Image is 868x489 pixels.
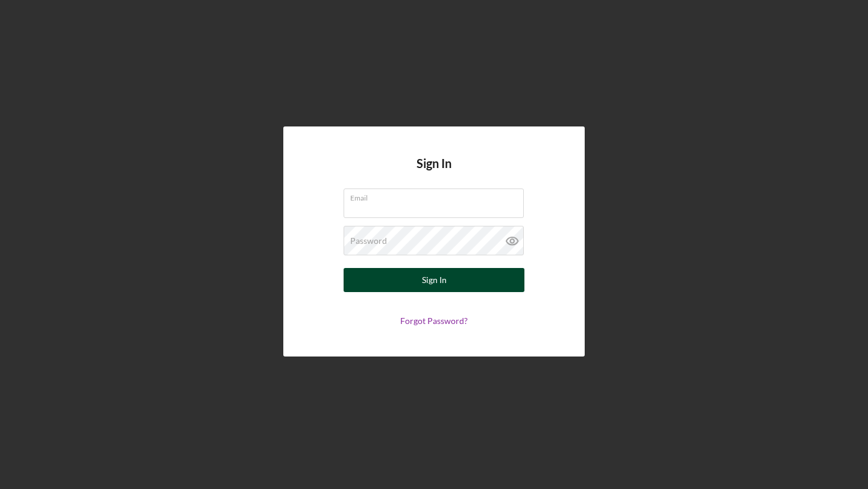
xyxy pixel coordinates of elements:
[417,157,451,188] h4: Sign In
[350,236,387,246] label: Password
[344,268,524,292] button: Sign In
[350,189,524,202] label: Email
[422,268,447,292] div: Sign In
[400,316,468,326] a: Forgot Password?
